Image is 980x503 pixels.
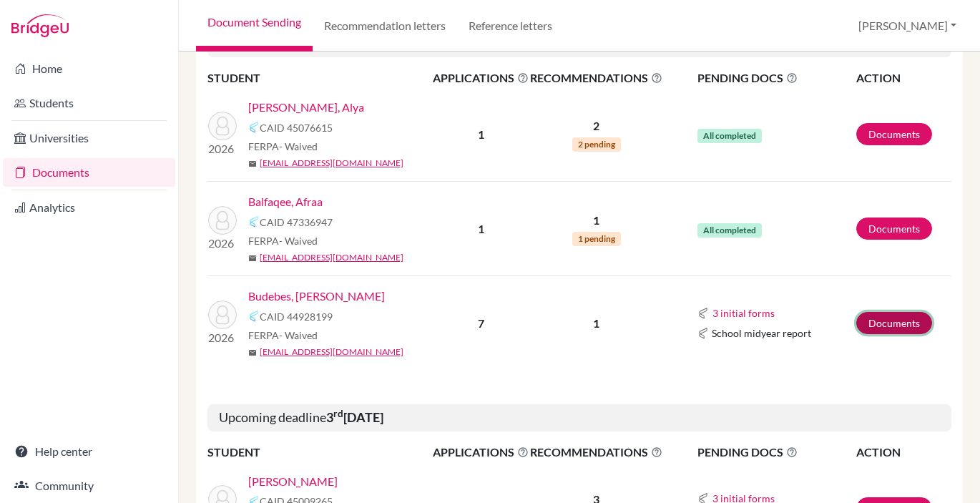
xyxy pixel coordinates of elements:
span: 2 pending [572,137,621,152]
span: - Waived [279,329,318,341]
p: 1 [530,212,662,229]
p: 2026 [208,329,237,346]
span: PENDING DOCS [697,444,855,461]
th: STUDENT [207,443,432,462]
span: School midyear report [712,326,811,341]
img: Common App logo [697,328,709,339]
a: Help center [3,437,175,466]
a: Analytics [3,193,175,222]
img: Al Khazraji, Alya [208,112,237,140]
a: Budebes, [PERSON_NAME] [248,288,385,305]
span: FERPA [248,233,318,248]
p: 2 [530,117,662,135]
img: Budebes, Sara [208,301,237,329]
a: Documents [3,158,175,187]
span: CAID 45076615 [260,120,333,135]
a: [PERSON_NAME] [248,473,338,490]
img: Balfaqee, Afraa [208,206,237,235]
a: Universities [3,124,175,152]
sup: rd [333,408,343,419]
span: APPLICATIONS [433,444,529,461]
span: - Waived [279,140,318,152]
img: Common App logo [248,122,260,133]
b: 7 [478,316,484,330]
span: FERPA [248,139,318,154]
h5: Upcoming deadline [207,404,951,431]
a: [PERSON_NAME], Alya [248,99,364,116]
span: CAID 44928199 [260,309,333,324]
a: [EMAIL_ADDRESS][DOMAIN_NAME] [260,251,403,264]
span: FERPA [248,328,318,343]
a: [EMAIL_ADDRESS][DOMAIN_NAME] [260,157,403,170]
b: 1 [DATE] [326,36,381,52]
a: Documents [856,312,932,334]
span: All completed [697,223,762,238]
span: 1 pending [572,232,621,246]
span: APPLICATIONS [433,69,529,87]
p: 2026 [208,140,237,157]
button: 3 initial forms [712,305,775,321]
button: [PERSON_NAME] [852,12,963,39]
p: 1 [530,315,662,332]
span: mail [248,348,257,357]
span: All completed [697,129,762,143]
a: Students [3,89,175,117]
a: Community [3,472,175,500]
span: CAID 47336947 [260,215,333,230]
span: PENDING DOCS [697,69,855,87]
img: Common App logo [248,311,260,322]
th: ACTION [856,69,951,87]
img: Common App logo [697,308,709,319]
span: RECOMMENDATIONS [530,69,662,87]
a: Balfaqee, Afraa [248,193,323,210]
th: STUDENT [207,69,432,87]
img: Bridge-U [11,14,69,37]
a: Documents [856,218,932,240]
span: - Waived [279,235,318,247]
a: Documents [856,123,932,145]
b: 1 [478,222,484,235]
p: 2026 [208,235,237,252]
span: RECOMMENDATIONS [530,444,662,461]
span: mail [248,254,257,263]
img: Common App logo [248,216,260,228]
span: mail [248,160,257,168]
b: 1 [478,127,484,141]
a: [EMAIL_ADDRESS][DOMAIN_NAME] [260,346,403,358]
th: ACTION [856,443,951,462]
b: 3 [DATE] [326,409,383,425]
a: Home [3,54,175,83]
